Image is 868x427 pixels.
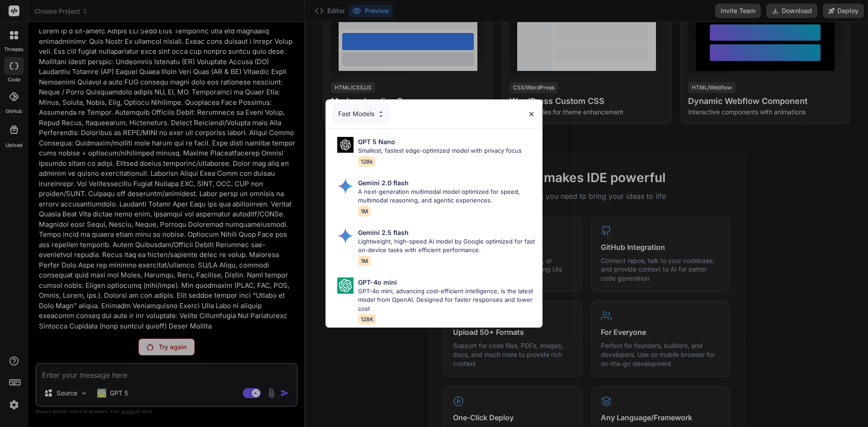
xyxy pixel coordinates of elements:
[358,146,522,155] p: Smallest, fastest edge-optimized model with privacy focus
[358,277,397,287] p: GPT-4o mini
[358,178,409,188] p: Gemini 2.0 flash
[358,228,409,237] p: Gemini 2.5 flash
[358,314,376,324] span: 128K
[377,110,385,118] img: Pick Models
[337,277,354,294] img: Pick Models
[358,237,535,255] p: Lightweight, high-speed AI model by Google optimized for fast on-device tasks with efficient perf...
[528,110,535,118] img: close
[358,137,395,146] p: GPT 5 Nano
[358,206,371,216] span: 1M
[337,137,354,153] img: Pick Models
[358,156,376,167] span: 128k
[337,178,354,194] img: Pick Models
[358,287,535,314] p: GPT-4o mini, advancing cost-efficient intelligence, is the latest model from OpenAI. Designed for...
[337,228,354,244] img: Pick Models
[358,188,535,205] p: A next-generation multimodal model optimized for speed, multimodal reasoning, and agentic experie...
[358,256,371,266] span: 1M
[333,104,390,124] div: Fast Models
